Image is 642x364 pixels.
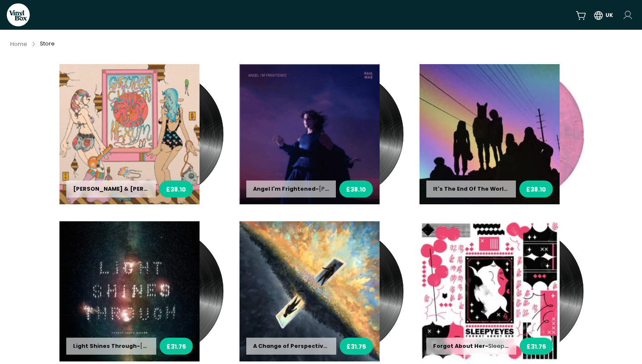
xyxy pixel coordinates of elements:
a: Home [10,40,27,48]
span: Home [10,40,27,48]
span: £38.10 [346,185,366,194]
button: £38.10 [159,181,193,198]
span: £31.75 [346,342,366,351]
span: £38.10 [526,185,546,194]
p: Store [40,40,55,48]
button: £31.75 [520,338,553,355]
button: £31.75 [340,338,373,355]
span: £38.10 [166,185,186,194]
button: £38.10 [519,181,553,198]
span: £31.75 [527,342,546,351]
button: £38.10 [339,181,373,198]
span: £31.75 [166,342,186,351]
button: £31.75 [160,338,193,355]
div: UK [605,11,613,19]
button: UK [593,7,613,23]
